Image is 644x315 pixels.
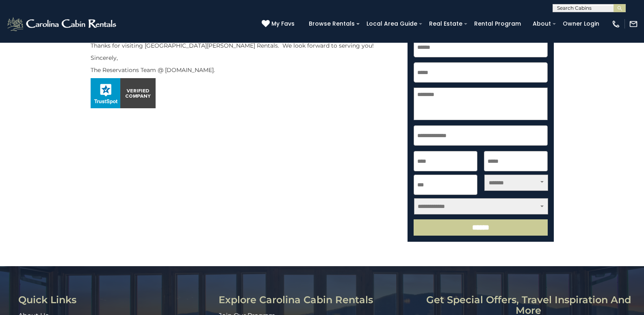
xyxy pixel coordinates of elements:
[91,66,395,74] p: The Reservations Team @ [DOMAIN_NAME].
[529,17,555,30] a: About
[18,295,212,305] h3: Quick Links
[219,295,419,305] h3: Explore Carolina Cabin Rentals
[629,20,638,28] img: mail-regular-white.png
[91,54,395,62] p: Sincerely,
[271,20,295,28] span: My Favs
[611,20,620,28] img: phone-regular-white.png
[91,42,395,50] p: Thanks for visiting [GEOGRAPHIC_DATA][PERSON_NAME] Rentals. We look forward to serving you!
[262,20,297,28] a: My Favs
[425,17,466,30] a: Real Estate
[559,17,603,30] a: Owner Login
[362,17,421,30] a: Local Area Guide
[6,16,119,32] img: White-1-2.png
[305,17,359,30] a: Browse Rentals
[470,17,525,30] a: Rental Program
[91,78,156,108] img: seal_horizontal.png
